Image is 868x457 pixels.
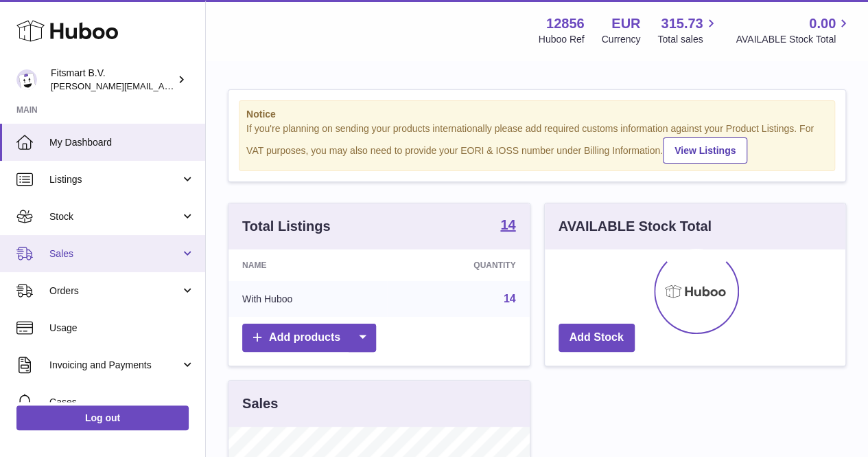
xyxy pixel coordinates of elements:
[246,108,828,121] strong: Notice
[657,14,718,46] a: 315.73 Total sales
[657,33,718,46] span: Total sales
[228,281,387,317] td: With Huboo
[387,249,529,281] th: Quantity
[49,247,180,260] span: Sales
[809,14,836,33] span: 0.00
[500,218,515,232] strong: 14
[539,33,585,46] div: Huboo Ref
[602,33,641,46] div: Currency
[228,249,387,281] th: Name
[661,14,703,33] span: 315.73
[242,217,331,236] h3: Total Listings
[49,396,195,409] span: Cases
[736,33,852,46] span: AVAILABLE Stock Total
[16,405,189,430] a: Log out
[246,122,828,164] div: If you're planning on sending your products internationally please add required customs informati...
[49,210,180,223] span: Stock
[559,217,712,236] h3: AVAILABLE Stock Total
[49,285,180,298] span: Orders
[504,293,516,304] a: 14
[611,14,640,33] strong: EUR
[559,324,635,352] a: Add Stock
[49,359,180,372] span: Invoicing and Payments
[49,173,180,186] span: Listings
[51,80,275,91] span: [PERSON_NAME][EMAIL_ADDRESS][DOMAIN_NAME]
[49,322,195,335] span: Usage
[242,394,278,413] h3: Sales
[663,137,747,164] a: View Listings
[49,136,195,149] span: My Dashboard
[736,14,852,46] a: 0.00 AVAILABLE Stock Total
[51,67,174,93] div: Fitsmart B.V.
[500,218,515,234] a: 14
[546,14,585,33] strong: 12856
[16,69,37,90] img: jonathan@leaderoo.com
[242,324,376,352] a: Add products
